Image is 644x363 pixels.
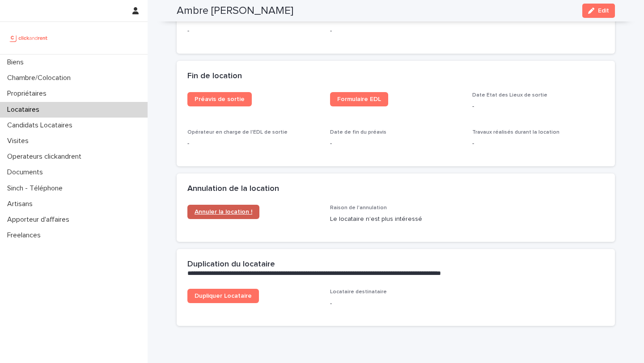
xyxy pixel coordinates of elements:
p: Propriétaires [4,89,54,98]
p: Artisans [4,200,40,208]
a: Formulaire EDL [330,92,388,106]
span: Edit [598,8,609,14]
p: Apporteur d'affaires [4,215,76,224]
span: Locataire destinataire [330,289,387,295]
p: Biens [4,58,31,67]
a: Annuler la location ! [187,205,259,219]
span: Formulaire EDL [337,96,381,102]
span: Date Etat des Lieux de sortie [472,93,547,98]
span: Contentieux [187,17,220,22]
a: Préavis de sortie [187,92,252,106]
p: Operateurs clickandrent [4,152,89,161]
p: Visites [4,137,36,145]
p: - [187,139,319,148]
h2: Ambre [PERSON_NAME] [177,4,293,17]
p: - [330,299,462,308]
p: Chambre/Colocation [4,74,78,82]
h2: Duplication du locataire [187,260,275,270]
p: Freelances [4,231,48,240]
p: - [472,139,604,148]
p: Locataires [4,106,47,114]
h2: Annulation de la location [187,184,279,194]
a: Dupliquer Locataire [187,289,259,303]
p: - [472,102,604,111]
p: - [330,26,462,36]
span: Autres [330,17,347,22]
p: Le locataire n'est plus intéressé [330,215,462,224]
h2: Fin de location [187,72,242,81]
span: Dupliquer Locataire [195,293,252,299]
span: Travaux réalisés durant la location [472,130,559,135]
span: Opérateur en charge de l'EDL de sortie [187,130,288,135]
p: - [187,26,319,36]
span: Préavis de sortie [195,96,245,102]
img: UCB0brd3T0yccxBKYDjQ [7,29,51,47]
p: Documents [4,168,50,177]
button: Edit [582,4,615,18]
p: Sinch - Téléphone [4,184,70,193]
span: Raison de l'annulation [330,205,387,211]
p: Candidats Locataires [4,121,80,130]
p: - [330,139,462,148]
span: Date de fin du préavis [330,130,386,135]
span: Annuler la location ! [195,209,252,215]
